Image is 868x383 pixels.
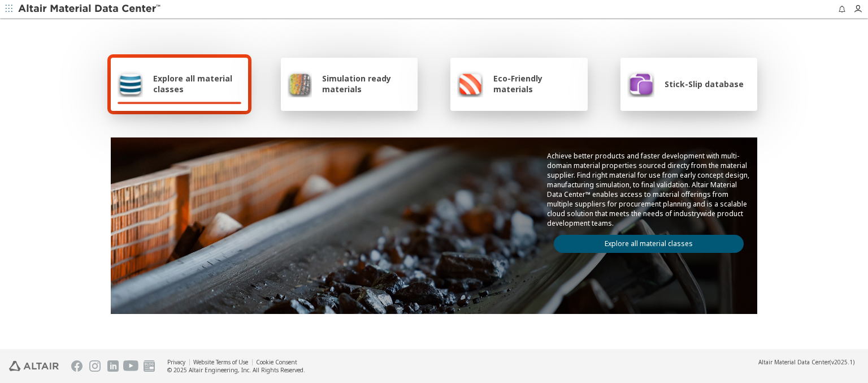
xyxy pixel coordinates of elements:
[167,358,185,366] a: Privacy
[9,361,59,371] img: Altair Engineering
[493,73,580,94] span: Eco-Friendly materials
[758,358,854,366] div: (v2025.1)
[758,358,830,366] span: Altair Material Data Center
[153,73,241,94] span: Explore all material classes
[256,358,297,366] a: Cookie Consent
[118,70,143,97] img: Explore all material classes
[193,358,248,366] a: Website Terms of Use
[627,70,654,97] img: Stick-Slip database
[167,366,305,374] div: © 2025 Altair Engineering, Inc. All Rights Reserved.
[457,70,483,97] img: Eco-Friendly materials
[18,3,162,15] img: Altair Material Data Center
[665,79,744,89] span: Stick-Slip database
[322,73,411,94] span: Simulation ready materials
[547,151,750,228] p: Achieve better products and faster development with multi-domain material properties sourced dire...
[554,235,744,253] a: Explore all material classes
[288,70,312,97] img: Simulation ready materials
